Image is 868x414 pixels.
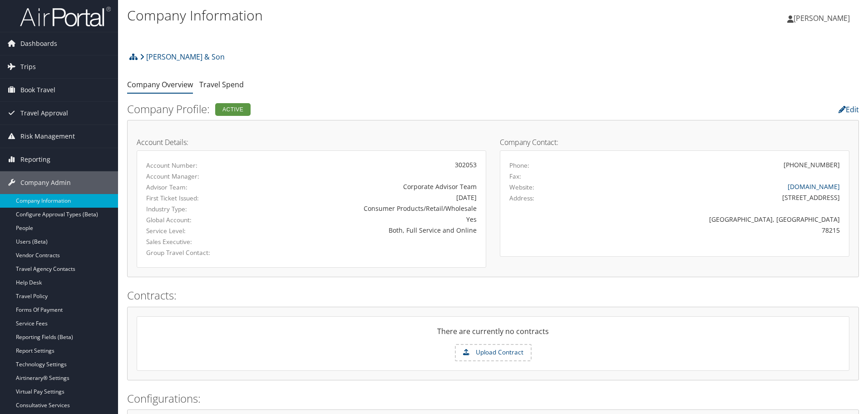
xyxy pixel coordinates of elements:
a: [PERSON_NAME] & Son [140,48,225,66]
h2: Company Profile: [127,101,611,117]
label: Sales Executive: [146,237,247,246]
label: Fax: [509,172,521,181]
label: Account Number: [146,161,247,170]
a: [PERSON_NAME] [787,5,859,32]
span: Book Travel [20,79,55,101]
div: There are currently no contracts [137,326,849,344]
a: [DOMAIN_NAME] [788,182,840,191]
label: Industry Type: [146,205,247,214]
div: [STREET_ADDRESS] [596,193,840,202]
h4: Account Details: [137,139,486,146]
label: Advisor Team: [146,183,247,192]
label: Upload Contract [456,345,531,360]
h4: Company Contact: [500,139,849,146]
div: Consumer Products/Retail/Wholesale [261,204,477,213]
label: Global Account: [146,215,247,224]
span: Travel Approval [20,102,68,125]
div: [GEOGRAPHIC_DATA], [GEOGRAPHIC_DATA] [596,214,840,224]
div: 302053 [261,160,477,170]
h2: Contracts: [127,288,859,303]
a: Travel Spend [199,80,244,90]
span: Trips [20,55,36,78]
div: 78215 [596,225,840,235]
label: Account Manager: [146,172,247,181]
label: Service Level: [146,226,247,235]
span: Reporting [20,148,50,171]
div: [DATE] [261,193,477,202]
div: Corporate Advisor Team [261,182,477,191]
span: [PERSON_NAME] [794,13,850,23]
a: Edit [838,105,859,115]
a: Company Overview [127,80,193,90]
label: Address: [509,194,534,203]
span: Risk Management [20,125,75,148]
label: Group Travel Contact: [146,248,247,257]
div: [PHONE_NUMBER] [784,160,840,170]
span: Company Admin [20,171,71,194]
div: Both, Full Service and Online [261,225,477,235]
label: First Ticket Issued: [146,194,247,203]
label: Website: [509,183,534,192]
h2: Configurations: [127,391,859,406]
h1: Company Information [127,6,615,25]
div: Active [215,103,251,116]
span: Dashboards [20,32,57,55]
img: airportal-logo.png [20,6,111,27]
label: Phone: [509,161,529,170]
div: Yes [261,214,477,224]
